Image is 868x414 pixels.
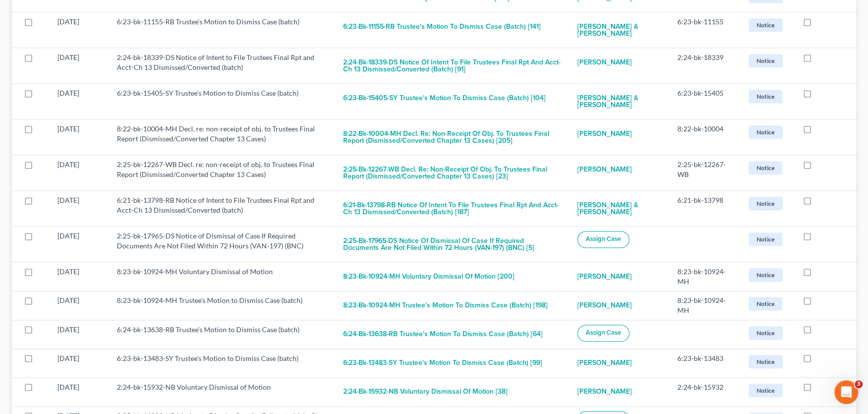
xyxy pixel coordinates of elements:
[749,233,782,246] span: Notice
[749,326,782,340] span: Notice
[577,124,632,144] a: [PERSON_NAME]
[50,291,109,320] td: [DATE]
[343,382,508,402] button: 2:24-bk-15932-NB Voluntary Dismissal of Motion [38]
[749,125,782,139] span: Notice
[669,291,739,320] td: 8:23-bk-10924-MH
[669,48,739,84] td: 2:24-bk-18339
[669,377,739,406] td: 2:24-bk-15932
[749,90,782,103] span: Notice
[669,155,739,191] td: 2:25-bk-12267-WB
[747,53,787,69] a: Notice
[577,296,632,315] a: [PERSON_NAME]
[50,262,109,291] td: [DATE]
[109,48,335,84] td: 2:24-bk-18339-DS Notice of Intent to File Trustees Final Rpt and Acct-Ch 13 Dismissed/Converted (...
[50,227,109,262] td: [DATE]
[669,191,739,227] td: 6:21-bk-13798
[109,155,335,191] td: 2:25-bk-12267-WB Decl. re: non-receipt of obj. to Trustees Final Report (Dismissed/Converted Chap...
[50,191,109,227] td: [DATE]
[747,382,787,399] a: Notice
[343,88,546,108] button: 6:23-bk-15405-SY Trustee's Motion to Dismiss Case (batch) [104]
[747,296,787,312] a: Notice
[109,119,335,155] td: 8:22-bk-10004-MH Decl. re: non-receipt of obj. to Trustees Final Report (Dismissed/Converted Chap...
[747,160,787,176] a: Notice
[109,191,335,227] td: 6:21-bk-13798-RB Notice of Intent to File Trustees Final Rpt and Acct-Ch 13 Dismissed/Converted (...
[343,124,561,151] button: 8:22-bk-10004-MH Decl. re: non-receipt of obj. to Trustees Final Report (Dismissed/Converted Chap...
[50,119,109,155] td: [DATE]
[834,380,858,404] iframe: Intercom live chat
[50,48,109,84] td: [DATE]
[109,84,335,119] td: 6:23-bk-15405-SY Trustee's Motion to Dismiss Case (batch)
[749,268,782,282] span: Notice
[747,325,787,341] a: Notice
[669,12,739,48] td: 6:23-bk-11155
[749,161,782,175] span: Notice
[577,17,662,44] a: [PERSON_NAME] & [PERSON_NAME]
[577,231,629,248] button: Assign Case
[343,325,543,345] button: 6:24-bk-13638-RB Trustee's Motion to Dismiss Case (batch) [64]
[747,267,787,283] a: Notice
[109,349,335,377] td: 6:23-bk-13483-SY Trustee's Motion to Dismiss Case (batch)
[747,231,787,247] a: Notice
[747,88,787,105] a: Notice
[343,17,541,37] button: 6:23-bk-11155-RB Trustee's Motion to Dismiss Case (batch) [141]
[343,53,561,79] button: 2:24-bk-18339-DS Notice of Intent to File Trustees Final Rpt and Acct-Ch 13 Dismissed/Converted (...
[50,349,109,377] td: [DATE]
[747,17,787,33] a: Notice
[747,195,787,212] a: Notice
[669,84,739,119] td: 6:23-bk-15405
[343,231,561,258] button: 2:25-bk-17965-DS Notice of Dismissal of Case If Required Documents Are Not Filed Within 72 Hours ...
[749,18,782,32] span: Notice
[109,262,335,291] td: 8:23-bk-10924-MH Voluntary Dismissal of Motion
[577,382,632,402] a: [PERSON_NAME]
[50,320,109,349] td: [DATE]
[50,377,109,406] td: [DATE]
[50,155,109,191] td: [DATE]
[343,354,542,373] button: 6:23-bk-13483-SY Trustee's Motion to Dismiss Case (batch) [99]
[577,160,632,179] a: [PERSON_NAME]
[109,291,335,320] td: 8:23-bk-10924-MH Trustee's Motion to Dismiss Case (batch)
[577,267,632,287] a: [PERSON_NAME]
[343,195,561,222] button: 6:21-bk-13798-RB Notice of Intent to File Trustees Final Rpt and Acct-Ch 13 Dismissed/Converted (...
[586,329,621,337] span: Assign Case
[109,12,335,48] td: 6:23-bk-11155-RB Trustee's Motion to Dismiss Case (batch)
[855,380,863,388] span: 3
[577,88,662,115] a: [PERSON_NAME] & [PERSON_NAME]
[109,227,335,262] td: 2:25-bk-17965-DS Notice of Dismissal of Case If Required Documents Are Not Filed Within 72 Hours ...
[577,354,632,373] a: [PERSON_NAME]
[109,377,335,406] td: 2:24-bk-15932-NB Voluntary Dismissal of Motion
[343,267,514,287] button: 8:23-bk-10924-MH Voluntary Dismissal of Motion [200]
[669,119,739,155] td: 8:22-bk-10004
[669,262,739,291] td: 8:23-bk-10924-MH
[669,349,739,377] td: 6:23-bk-13483
[343,296,548,315] button: 8:23-bk-10924-MH Trustee's Motion to Dismiss Case (batch) [198]
[747,354,787,370] a: Notice
[749,297,782,310] span: Notice
[50,12,109,48] td: [DATE]
[749,197,782,210] span: Notice
[109,320,335,349] td: 6:24-bk-13638-RB Trustee's Motion to Dismiss Case (batch)
[50,84,109,119] td: [DATE]
[749,54,782,67] span: Notice
[586,235,621,243] span: Assign Case
[577,325,629,342] button: Assign Case
[749,384,782,397] span: Notice
[749,355,782,368] span: Notice
[747,124,787,140] a: Notice
[577,195,662,222] a: [PERSON_NAME] & [PERSON_NAME]
[577,53,632,72] a: [PERSON_NAME]
[343,160,561,186] button: 2:25-bk-12267-WB Decl. re: non-receipt of obj. to Trustees Final Report (Dismissed/Converted Chap...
